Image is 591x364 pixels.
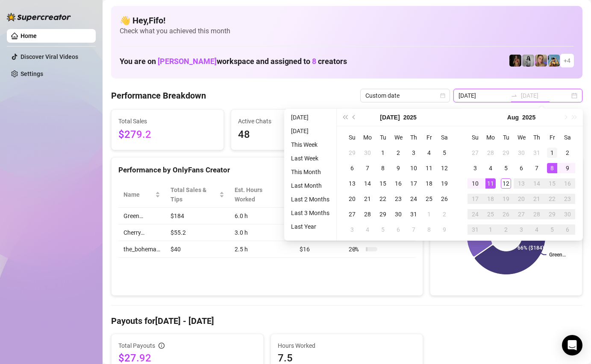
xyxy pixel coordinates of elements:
th: Total Sales & Tips [165,182,229,208]
td: 2025-07-26 [437,191,452,207]
td: 2025-07-23 [391,191,406,207]
td: 2025-07-11 [421,160,437,176]
div: 4 [424,148,434,158]
td: 2025-08-03 [344,222,360,237]
td: 2025-07-21 [360,191,375,207]
th: Tu [375,130,391,145]
td: 2.5 h [229,241,294,258]
th: Th [406,130,421,145]
div: 27 [470,148,480,158]
td: 2025-08-22 [544,191,560,207]
div: 15 [378,178,388,189]
img: Cherry [535,55,547,67]
div: 1 [485,224,496,235]
div: 26 [501,209,511,219]
div: 14 [362,178,373,189]
div: 17 [470,194,480,204]
td: 2025-07-22 [375,191,391,207]
div: 28 [485,148,496,158]
div: 10 [409,163,419,173]
span: 20 % [349,245,362,254]
td: 2025-07-05 [437,145,452,160]
div: 5 [378,224,388,235]
td: 2025-08-07 [529,160,544,176]
div: Open Intercom Messenger [562,335,582,355]
td: 2025-08-03 [468,160,483,176]
td: 2025-07-28 [360,207,375,222]
div: 31 [470,224,480,235]
td: 2025-09-06 [560,222,575,237]
a: Home [21,32,37,39]
div: 23 [393,194,403,204]
img: the_bohema [509,55,521,67]
div: 29 [501,148,511,158]
td: 2025-08-20 [514,191,529,207]
div: 9 [439,224,450,235]
td: 2025-07-16 [391,176,406,191]
div: 25 [424,194,434,204]
td: $55.2 [165,224,229,241]
td: 2025-08-05 [375,222,391,237]
td: 2025-07-10 [406,160,421,176]
td: 2025-08-29 [544,207,560,222]
span: 8 [312,57,316,66]
div: 30 [562,209,573,219]
div: 11 [485,178,496,189]
img: Babydanix [548,55,560,67]
li: Last 2 Months [288,194,333,204]
td: 2025-08-24 [468,207,483,222]
th: Fr [421,130,437,145]
td: 3.0 h [229,224,294,241]
li: [DATE] [288,112,333,122]
td: 2025-08-16 [560,176,575,191]
div: 6 [516,163,526,173]
button: Choose a year [522,109,535,126]
div: 18 [424,178,434,189]
div: 11 [424,163,434,173]
div: 15 [547,178,557,189]
td: Cherry… [118,224,165,241]
div: 3 [409,148,419,158]
td: 2025-07-30 [391,207,406,222]
div: 12 [501,178,511,189]
div: 16 [393,178,403,189]
text: Green… [549,252,566,258]
td: 2025-08-10 [468,176,483,191]
td: 2025-08-06 [514,160,529,176]
th: Name [118,182,165,208]
span: Name [123,190,153,199]
td: 2025-08-06 [391,222,406,237]
td: 2025-07-27 [344,207,360,222]
button: Last year (Control + left) [340,109,350,126]
span: calendar [440,93,445,98]
div: 12 [439,163,450,173]
img: logo-BBDzfeDw.svg [7,13,71,21]
div: 19 [439,178,450,189]
td: 2025-08-02 [560,145,575,160]
div: 3 [516,224,526,235]
span: [PERSON_NAME] [158,57,217,66]
td: 2025-08-02 [437,207,452,222]
td: 2025-07-04 [421,145,437,160]
button: Choose a month [380,109,400,126]
td: 2025-08-31 [468,222,483,237]
div: 20 [516,194,526,204]
td: 2025-08-30 [560,207,575,222]
div: 6 [347,163,357,173]
div: 22 [378,194,388,204]
span: to [511,92,517,99]
td: 2025-08-05 [498,160,514,176]
div: 21 [362,194,373,204]
th: Tu [498,130,514,145]
td: 2025-07-13 [344,176,360,191]
div: 16 [562,178,573,189]
div: 13 [347,178,357,189]
li: Last Week [288,153,333,163]
div: 5 [501,163,511,173]
div: 26 [439,194,450,204]
div: 27 [347,209,357,219]
td: 2025-07-31 [406,207,421,222]
div: 17 [409,178,419,189]
li: [DATE] [288,126,333,136]
td: 2025-07-28 [483,145,498,160]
